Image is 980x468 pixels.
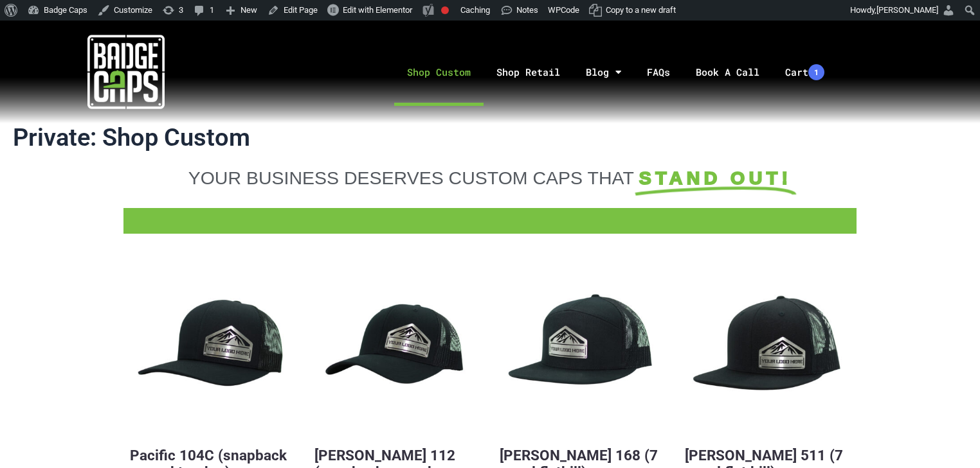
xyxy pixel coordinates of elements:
[484,39,573,106] a: Shop Retail
[394,39,484,106] a: Shop Custom
[772,39,837,106] a: Cart1
[634,39,683,106] a: FAQs
[123,214,857,221] a: FFD BadgeCaps Fire Department Custom unique apparel
[314,266,480,431] button: BadgeCaps - Richardson 112
[683,39,772,106] a: Book A Call
[876,5,938,15] span: [PERSON_NAME]
[500,266,665,431] button: BadgeCaps - Richardson 168
[130,266,295,431] button: BadgeCaps - Pacific 104C
[130,167,850,189] a: YOUR BUSINESS DESERVES CUSTOM CAPS THAT STAND OUT!
[188,168,634,188] span: YOUR BUSINESS DESERVES CUSTOM CAPS THAT
[685,266,850,431] button: BadgeCaps - Richardson 511
[251,39,980,106] nav: Menu
[87,33,165,110] img: badgecaps white logo with green acccent
[343,5,412,15] span: Edit with Elementor
[13,123,967,153] h1: Private: Shop Custom
[573,39,634,106] a: Blog
[441,6,449,14] div: Focus keyphrase not set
